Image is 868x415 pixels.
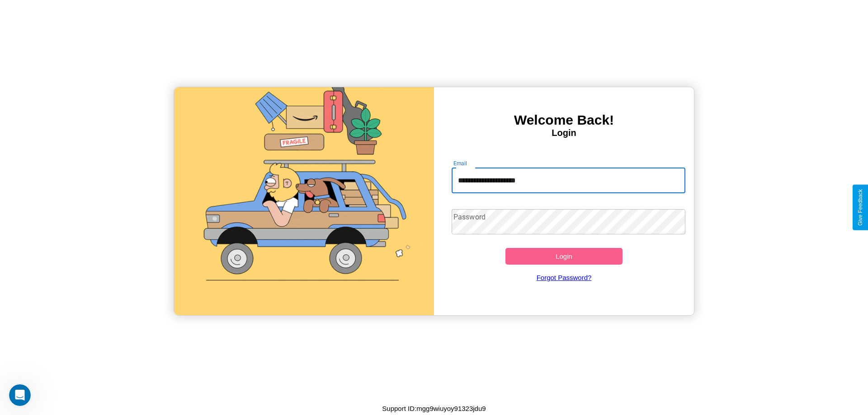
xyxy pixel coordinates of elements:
h3: Welcome Back! [434,112,694,128]
label: Email [453,159,467,167]
iframe: Intercom live chat [9,384,31,406]
h4: Login [434,128,694,138]
button: Login [505,248,623,265]
img: gif [174,87,434,315]
div: Give Feedback [857,189,863,226]
p: Support ID: mgg9wiuyoy91323jdu9 [382,402,486,415]
a: Forgot Password? [447,265,681,290]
